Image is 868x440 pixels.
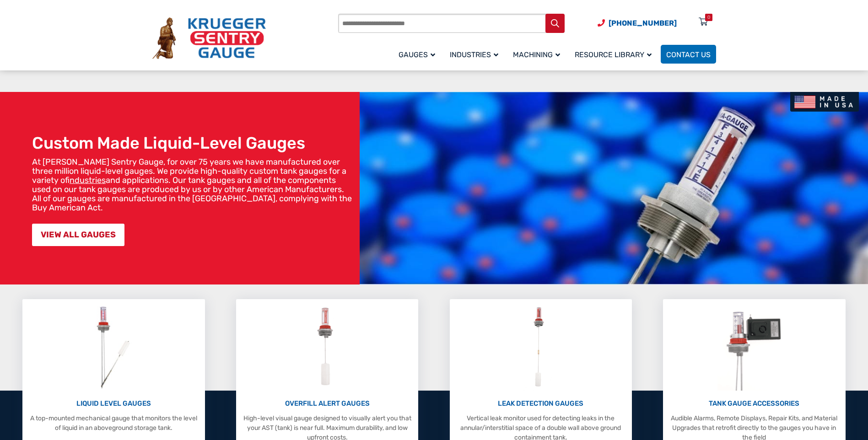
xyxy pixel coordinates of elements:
span: Machining [513,50,560,59]
span: Industries [450,50,498,59]
p: At [PERSON_NAME] Sentry Gauge, for over 75 years we have manufactured over three million liquid-l... [32,157,355,212]
img: Overfill Alert Gauges [307,304,348,391]
a: VIEW ALL GAUGES [32,224,124,246]
img: Krueger Sentry Gauge [152,17,266,59]
a: Gauges [393,43,444,65]
img: Liquid Level Gauges [89,304,138,391]
p: LIQUID LEVEL GAUGES [27,398,200,409]
a: industries [70,175,106,185]
p: TANK GAUGE ACCESSORIES [668,398,841,409]
p: A top-mounted mechanical gauge that monitors the level of liquid in an aboveground storage tank. [27,413,200,433]
a: Industries [444,43,507,65]
a: Machining [507,43,569,65]
p: LEAK DETECTION GAUGES [454,398,627,409]
a: Contact Us [661,45,716,64]
span: Gauges [399,50,435,59]
span: Resource Library [575,50,652,59]
img: Tank Gauge Accessories [717,304,791,391]
div: 0 [707,14,710,21]
img: Made In USA [790,92,859,112]
img: Leak Detection Gauges [523,304,559,391]
span: [PHONE_NUMBER] [609,19,677,27]
h1: Custom Made Liquid-Level Gauges [32,133,355,153]
a: Phone Number (920) 434-8860 [598,17,677,29]
span: Contact Us [666,50,711,59]
p: OVERFILL ALERT GAUGES [241,398,414,409]
a: Resource Library [569,43,661,65]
